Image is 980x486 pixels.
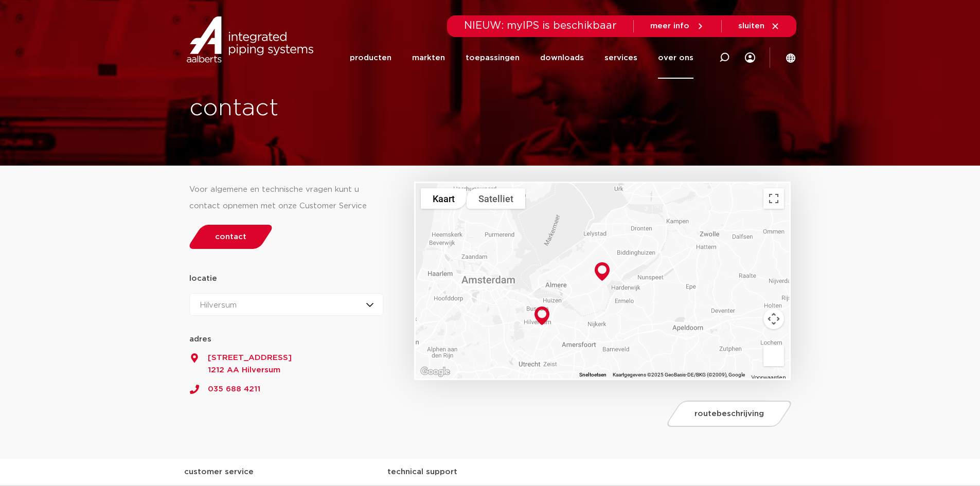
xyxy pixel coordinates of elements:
a: Dit gebied openen in Google Maps (er wordt een nieuw venster geopend) [418,365,452,379]
a: markten [412,37,445,79]
strong: customer service technical support [184,468,457,476]
a: meer info [650,22,705,31]
span: meer info [650,22,689,30]
img: Google [418,365,452,379]
span: contact [215,233,246,241]
span: Kaartgegevens ©2025 GeoBasis-DE/BKG (©2009), Google [613,372,745,377]
a: producten [350,37,391,79]
h1: contact [189,92,528,125]
a: toepassingen [466,37,520,79]
div: Voor algemene en technische vragen kunt u contact opnemen met onze Customer Service [189,182,384,214]
span: sluiten [738,22,764,30]
strong: locatie [189,275,217,282]
nav: Menu [350,37,693,79]
a: Voorwaarden (wordt geopend in een nieuw tabblad) [751,375,786,380]
button: Sneltoetsen [579,371,607,379]
a: routebeschrijving [665,401,794,427]
span: routebeschrijving [694,410,764,418]
a: downloads [540,37,584,79]
div: my IPS [745,37,755,79]
a: sluiten [738,22,780,31]
span: NIEUW: myIPS is beschikbaar [464,21,617,31]
a: over ons [658,37,693,79]
a: services [604,37,637,79]
button: Stratenkaart tonen [421,188,467,209]
button: Sleep Pegman de kaart op om Street View te openen [763,346,784,366]
a: contact [186,225,275,249]
button: Satellietbeelden tonen [467,188,525,209]
button: Bedieningsopties voor de kaartweergave [763,309,784,329]
span: Hilversum [200,301,237,309]
button: Weergave op volledig scherm aan- of uitzetten [763,188,784,209]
